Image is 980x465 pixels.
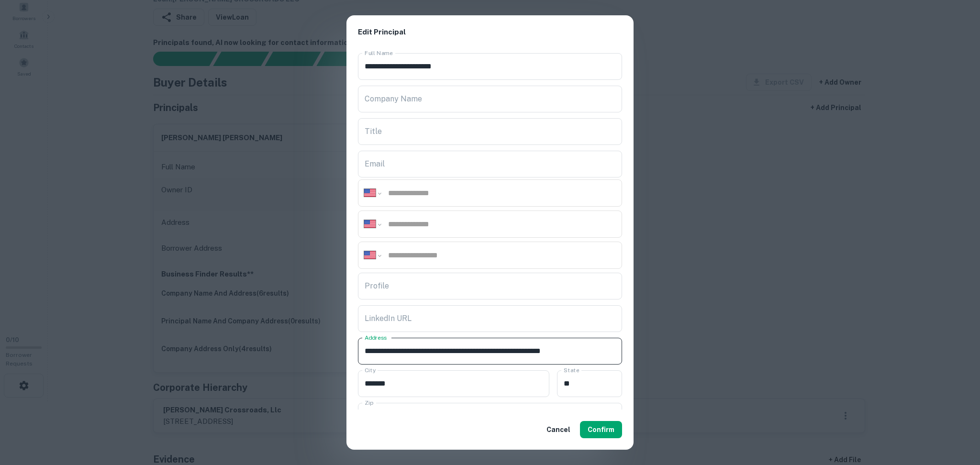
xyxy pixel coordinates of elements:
[543,421,574,438] button: Cancel
[365,49,393,57] label: Full Name
[365,399,373,407] label: Zip
[932,388,980,434] iframe: Chat Widget
[365,333,387,342] label: Address
[346,15,634,49] h2: Edit Principal
[365,366,376,374] label: City
[580,421,622,438] button: Confirm
[564,366,579,374] label: State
